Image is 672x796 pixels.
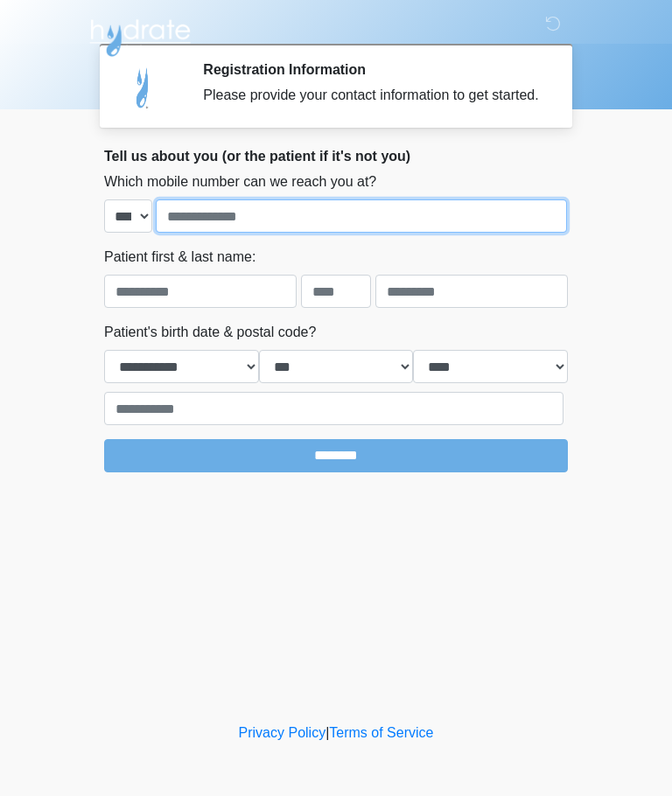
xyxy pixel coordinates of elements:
[329,725,433,740] a: Terms of Service
[87,13,193,58] img: Hydrate IV Bar - Arcadia Logo
[239,725,326,740] a: Privacy Policy
[203,85,542,106] div: Please provide your contact information to get started.
[117,61,170,114] img: Agent Avatar
[104,322,316,343] label: Patient's birth date & postal code?
[104,148,568,164] h2: Tell us about you (or the patient if it's not you)
[325,725,329,740] a: |
[104,171,376,192] label: Which mobile number can we reach you at?
[104,247,255,268] label: Patient first & last name:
